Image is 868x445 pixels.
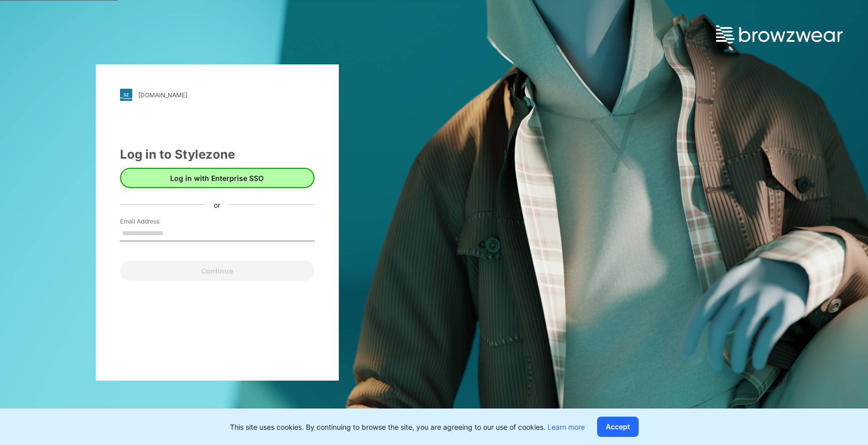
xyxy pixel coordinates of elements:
[138,91,187,99] div: [DOMAIN_NAME]
[120,89,132,101] img: stylezone-logo.562084cfcfab977791bfbf7441f1a819.svg
[547,423,585,431] a: Learn more
[120,168,314,188] button: Log in with Enterprise SSO
[120,89,314,101] a: [DOMAIN_NAME]
[120,217,191,226] label: Email Address
[206,199,228,210] div: or
[597,417,639,437] button: Accept
[230,422,585,432] p: This site uses cookies. By continuing to browse the site, you are agreeing to our use of cookies.
[716,25,843,44] img: browzwear-logo.e42bd6dac1945053ebaf764b6aa21510.svg
[120,145,314,164] div: Log in to Stylezone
